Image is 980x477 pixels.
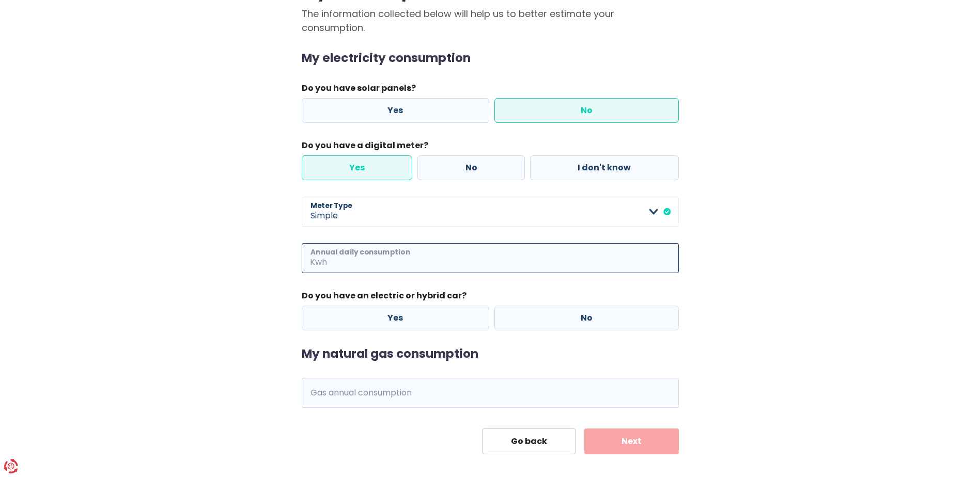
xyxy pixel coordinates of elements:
[302,7,679,35] p: The information collected below will help us to better estimate your consumption.
[482,428,577,454] button: Go back
[302,82,679,98] legend: Do you have solar panels?
[302,378,329,408] span: Kwh
[302,98,490,123] label: Yes
[302,347,679,361] h2: My natural gas consumption
[302,306,490,330] label: Yes
[530,155,679,180] label: I don't know
[302,155,413,180] label: Yes
[417,155,525,180] label: No
[302,243,329,273] span: Kwh
[302,51,679,66] h2: My electricity consumption
[494,98,679,123] label: No
[494,306,679,330] label: No
[302,139,679,155] legend: Do you have a digital meter?
[584,428,679,454] button: Next
[302,290,679,306] legend: Do you have an electric or hybrid car?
